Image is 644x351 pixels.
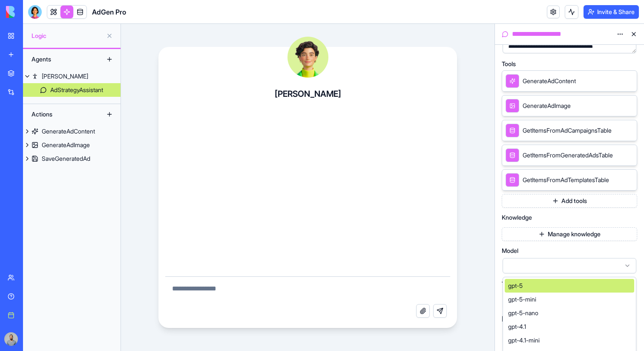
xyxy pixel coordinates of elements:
[275,88,341,100] h4: [PERSON_NAME]
[523,151,613,160] span: GetItemsFromGeneratedAdsTable
[23,125,121,138] a: GenerateAdContent
[502,316,549,322] span: [PERSON_NAME]
[6,6,59,18] img: logo
[42,154,90,163] div: SaveGeneratedAd
[50,86,103,94] div: AdStrategyAssistant
[27,107,95,121] div: Actions
[92,7,126,17] h1: AdGen Pro
[508,322,526,331] span: gpt-4.1
[502,194,637,208] button: Add tools
[584,5,639,19] button: Invite & Share
[502,248,518,254] span: Model
[4,332,18,346] img: image_123650291_bsq8ao.jpg
[523,176,609,184] span: GetItemsFromAdTemplatesTable
[502,281,537,287] span: Temperature
[508,336,540,345] span: gpt-4.1-mini
[502,215,532,220] span: Knowledge
[523,126,612,135] span: GetItemsFromAdCampaignsTable
[23,152,121,165] a: SaveGeneratedAd
[42,72,88,81] div: [PERSON_NAME]
[23,83,121,97] a: AdStrategyAssistant
[508,309,538,317] span: gpt-5-nano
[508,281,523,290] span: gpt-5
[508,295,536,304] span: gpt-5-mini
[502,227,637,241] button: Manage knowledge
[23,138,121,152] a: GenerateAdImage
[523,102,571,110] span: GenerateAdImage
[502,61,516,67] span: Tools
[42,127,95,136] div: GenerateAdContent
[42,141,90,149] div: GenerateAdImage
[32,32,103,40] span: Logic
[23,70,121,83] a: [PERSON_NAME]
[27,52,95,66] div: Agents
[523,77,576,85] span: GenerateAdContent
